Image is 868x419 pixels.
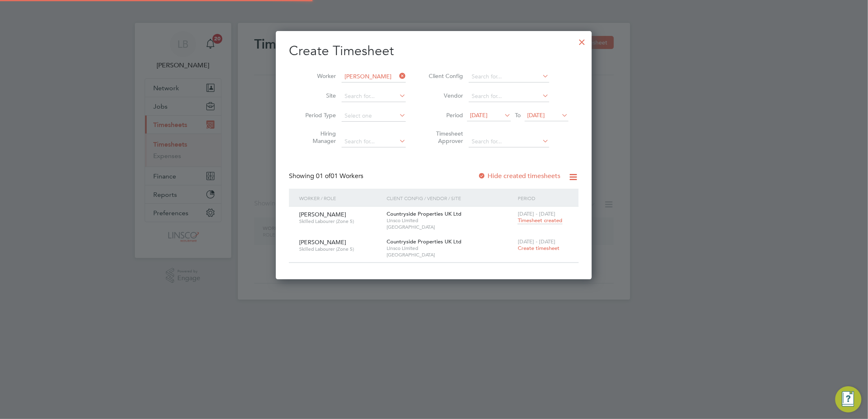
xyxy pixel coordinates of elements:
[518,238,555,245] span: [DATE] - [DATE]
[299,92,336,99] label: Site
[387,252,514,258] span: [GEOGRAPHIC_DATA]
[299,246,380,252] span: Skilled Labourer (Zone 5)
[316,172,331,180] span: 01 of
[342,71,406,82] input: Search for...
[387,224,514,230] span: [GEOGRAPHIC_DATA]
[469,71,549,82] input: Search for...
[342,110,406,122] input: Select one
[299,111,336,119] label: Period Type
[289,42,579,60] h2: Create Timesheet
[387,217,514,224] span: Linsco Limited
[299,238,346,246] span: [PERSON_NAME]
[518,210,555,217] span: [DATE] - [DATE]
[478,172,561,180] label: Hide created timesheets
[469,136,549,147] input: Search for...
[387,245,514,252] span: Linsco Limited
[528,111,545,119] span: [DATE]
[342,91,406,102] input: Search for...
[518,217,562,224] span: Timesheet created
[299,218,380,225] span: Skilled Labourer (Zone 5)
[426,130,463,145] label: Timesheet Approver
[516,189,570,207] div: Period
[426,111,463,119] label: Period
[512,110,523,120] span: To
[426,92,463,99] label: Vendor
[289,172,365,181] div: Showing
[299,211,346,218] span: [PERSON_NAME]
[518,245,559,252] span: Create timesheet
[299,130,336,145] label: Hiring Manager
[299,72,336,80] label: Worker
[426,72,463,80] label: Client Config
[835,386,861,412] button: Engage Resource Center
[316,172,363,180] span: 01 Workers
[470,111,488,119] span: [DATE]
[342,136,406,147] input: Search for...
[297,189,385,207] div: Worker / Role
[469,91,549,102] input: Search for...
[385,189,516,207] div: Client Config / Vendor / Site
[387,238,461,245] span: Countryside Properties UK Ltd
[387,210,461,217] span: Countryside Properties UK Ltd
